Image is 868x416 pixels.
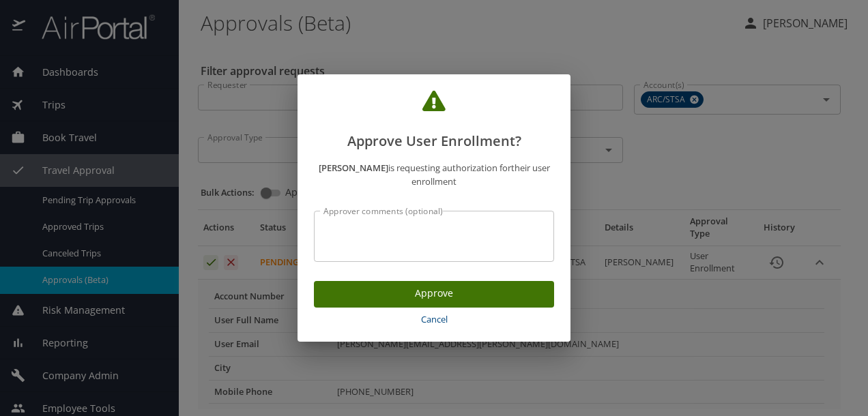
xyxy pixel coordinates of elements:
[319,312,549,327] span: Cancel
[314,91,554,152] h2: Approve User Enrollment?
[319,162,388,174] strong: [PERSON_NAME]
[314,281,554,308] button: Approve
[325,285,543,302] span: Approve
[314,308,554,331] button: Cancel
[314,161,554,190] p: is requesting authorization for their user enrollment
